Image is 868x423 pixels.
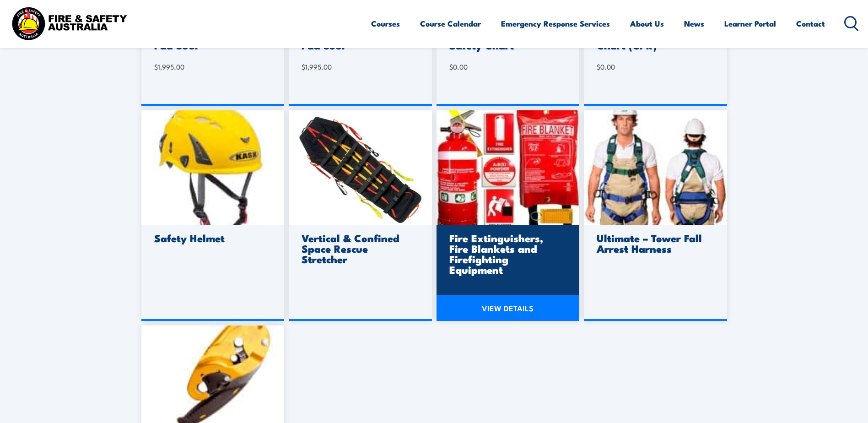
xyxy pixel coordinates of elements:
[141,110,285,225] img: safety-helmet.jpg
[302,62,305,71] span: $
[449,29,564,50] h3: FREE Fire Extinguisher Safety Chart
[501,11,610,36] a: Emergency Response Services
[437,295,580,321] a: VIEW DETAILS
[597,29,712,50] h3: FREE Resuscitation Chart (CPR)
[154,62,184,71] bdi: 1,995.00
[302,62,332,71] bdi: 1,995.00
[597,233,712,254] h3: Ultimate – Tower Fall Arrest Harness
[684,11,704,36] a: News
[796,11,825,36] a: Contact
[449,233,564,275] h3: Fire Extinguishers, Fire Blankets and Firefighting Equipment
[449,62,468,71] bdi: 0.00
[154,62,158,71] span: $
[289,110,432,225] img: ferno-roll-up-stretcher.jpg
[449,62,453,71] span: $
[724,11,776,36] a: Learner Portal
[420,11,481,36] a: Course Calendar
[154,29,269,50] h3: HearSine Samaritan Pad 360P
[437,110,580,225] img: admin-ajax-3-.jpg
[630,11,664,36] a: About Us
[597,62,615,71] bdi: 0.00
[371,11,400,36] a: Courses
[584,110,727,225] img: arrest-harness.jpg
[302,29,416,50] h3: HeartSine Samaritan Pad 350P
[597,62,600,71] span: $
[302,233,416,264] h3: Vertical & Confined Space Rescue Stretcher
[154,233,269,243] h3: Safety Helmet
